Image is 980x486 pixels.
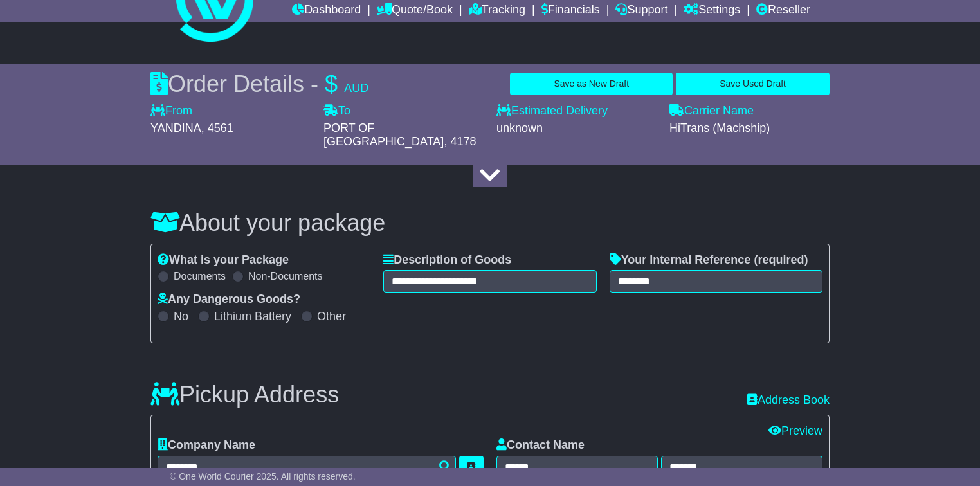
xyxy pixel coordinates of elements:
h3: About your package [150,210,830,236]
span: YANDINA [150,122,201,134]
button: Save Used Draft [676,73,830,95]
button: Save as New Draft [510,73,673,95]
span: $ [325,71,338,97]
label: Non-Documents [248,270,323,282]
span: AUD [344,82,368,94]
label: Lithium Battery [214,310,291,324]
span: PORT OF [GEOGRAPHIC_DATA] [323,122,444,148]
label: Other [317,310,346,324]
span: , 4178 [444,135,476,148]
label: Your Internal Reference (required) [610,253,808,267]
label: What is your Package [158,253,289,267]
label: No [174,310,188,324]
a: Address Book [747,393,830,408]
a: Preview [768,424,822,437]
span: © One World Courier 2025. All rights reserved. [170,471,356,482]
label: Any Dangerous Goods? [158,292,300,307]
label: Contact Name [496,438,585,453]
div: Order Details - [150,70,368,98]
span: , 4561 [201,122,233,134]
label: Description of Goods [383,253,511,267]
label: Carrier Name [669,104,754,118]
label: From [150,104,192,118]
label: To [323,104,350,118]
label: Estimated Delivery [496,104,657,118]
div: unknown [496,122,657,136]
div: HiTrans (Machship) [669,122,830,136]
label: Company Name [158,438,255,453]
label: Documents [174,270,226,282]
h3: Pickup Address [150,382,339,408]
